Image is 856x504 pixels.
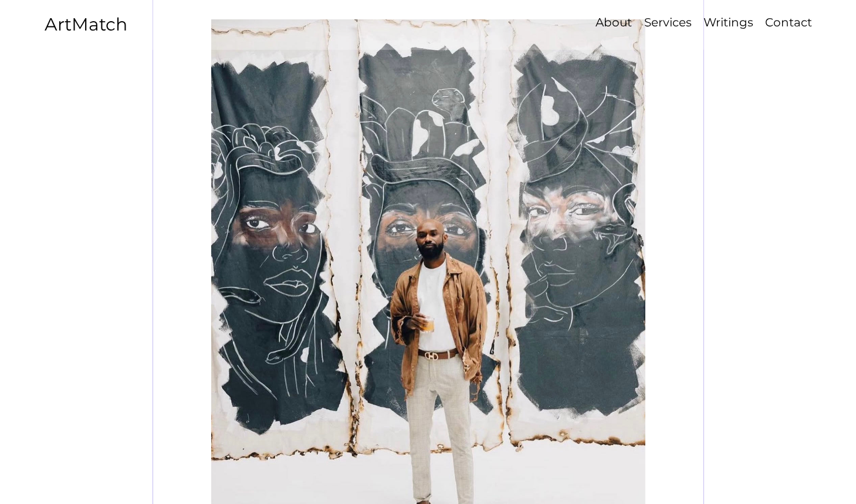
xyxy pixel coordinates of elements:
a: Contact [759,14,817,31]
a: About [590,14,638,31]
a: ArtMatch [45,13,127,35]
nav: Site [551,14,817,31]
p: Contact [759,14,818,31]
p: Services [638,14,698,31]
a: Writings [698,14,759,31]
a: Services [638,14,698,31]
